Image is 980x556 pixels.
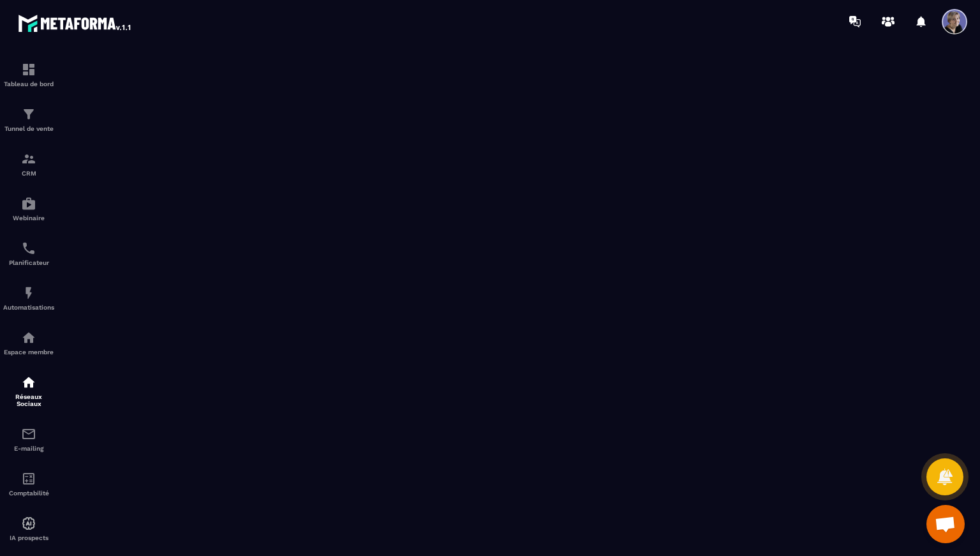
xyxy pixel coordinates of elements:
p: Tableau de bord [3,80,54,87]
a: social-networksocial-networkRéseaux Sociaux [3,365,54,417]
img: scheduler [21,241,36,256]
a: automationsautomationsWebinaire [3,186,54,231]
img: formation [21,62,36,77]
p: Automatisations [3,304,54,311]
p: Webinaire [3,214,54,222]
img: logo [18,11,133,34]
img: automations [21,516,36,531]
a: emailemailE-mailing [3,417,54,462]
a: Ouvrir le chat [926,505,965,543]
a: automationsautomationsAutomatisations [3,276,54,320]
img: formation [21,107,36,122]
a: schedulerschedulerPlanificateur [3,231,54,276]
a: formationformationTableau de bord [3,52,54,97]
p: Tunnel de vente [3,125,54,132]
p: IA prospects [3,534,54,541]
a: formationformationTunnel de vente [3,97,54,142]
a: formationformationCRM [3,142,54,186]
img: formation [21,151,36,167]
p: CRM [3,170,54,177]
img: automations [21,196,36,211]
img: email [21,426,36,442]
p: E-mailing [3,445,54,452]
img: automations [21,330,36,345]
img: social-network [21,375,36,390]
p: Comptabilité [3,490,54,497]
p: Planificateur [3,259,54,266]
a: accountantaccountantComptabilité [3,462,54,506]
img: automations [21,285,36,301]
img: accountant [21,471,36,486]
a: automationsautomationsEspace membre [3,320,54,365]
p: Réseaux Sociaux [3,393,54,407]
p: Espace membre [3,349,54,356]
